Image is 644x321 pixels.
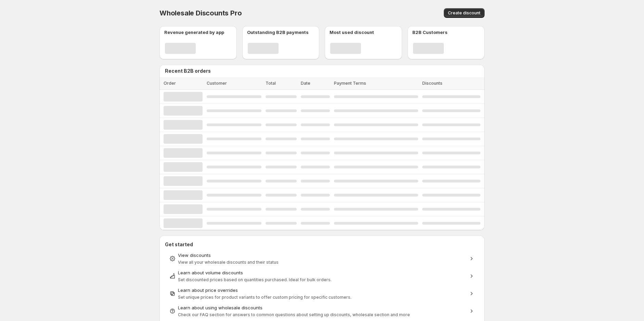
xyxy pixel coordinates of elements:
[266,81,276,86] span: Total
[334,81,366,86] span: Payment Terms
[301,81,310,86] span: Date
[178,260,279,265] span: View all your wholesale discounts and their status
[164,81,176,86] span: Order
[422,81,442,86] span: Discounts
[330,29,374,36] p: Most used discount
[178,312,410,317] span: Check our FAQ section for answers to common questions about setting up discounts, wholesale secti...
[178,295,351,300] span: Set unique prices for product variants to offer custom pricing for specific customers.
[444,8,485,18] button: Create discount
[178,287,466,294] div: Learn about price overrides
[412,29,448,36] p: B2B Customers
[165,68,482,74] h2: Recent B2B orders
[164,29,224,36] p: Revenue generated by app
[448,10,480,16] span: Create discount
[247,29,309,36] p: Outstanding B2B payments
[159,9,242,17] span: Wholesale Discounts Pro
[207,81,227,86] span: Customer
[165,241,479,248] h2: Get started
[178,304,466,311] div: Learn about using wholesale discounts
[178,269,466,276] div: Learn about volume discounts
[178,252,466,259] div: View discounts
[178,277,332,282] span: Set discounted prices based on quantities purchased. Ideal for bulk orders.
